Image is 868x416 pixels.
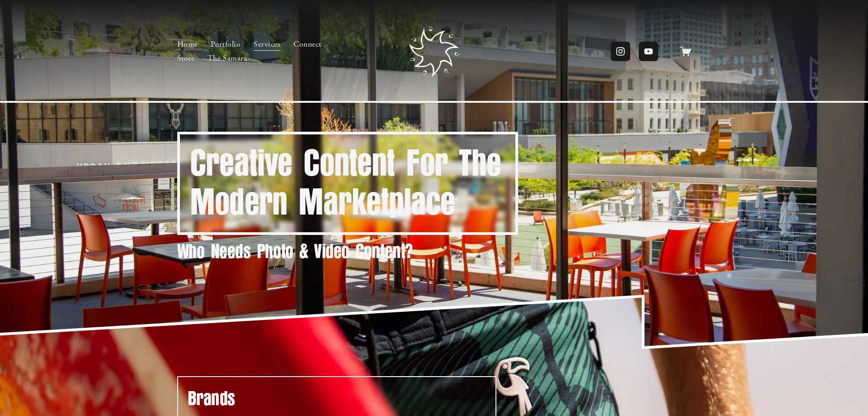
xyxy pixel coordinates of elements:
[211,37,241,52] a: Portfolio
[177,52,195,66] a: Store
[611,42,630,61] a: instagram-unauth
[409,26,460,77] img: Samara Creative
[188,387,486,410] h3: Brands
[190,141,512,224] span: Creative Content For The Modern Marketplace
[293,37,321,52] a: Connect
[177,37,198,52] a: Home
[254,37,280,52] a: Services
[639,42,658,61] a: YouTube
[208,52,247,66] a: The Samara
[680,46,691,57] a: 0 items in cart
[177,239,413,263] span: Who Needs Photo & Video Content?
